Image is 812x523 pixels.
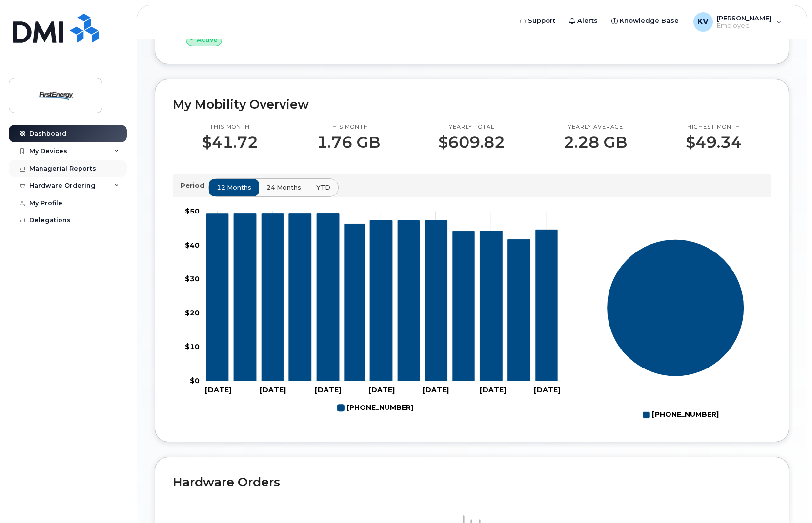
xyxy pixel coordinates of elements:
[202,134,258,151] p: $41.72
[697,16,709,28] span: KV
[577,16,598,26] span: Alerts
[173,97,771,112] h2: My Mobility Overview
[317,134,380,151] p: 1.76 GB
[185,207,561,417] g: Chart
[480,386,506,395] tspan: [DATE]
[438,134,505,151] p: $609.82
[197,35,218,44] span: Active
[528,16,555,26] span: Support
[190,377,200,386] tspan: $0
[564,123,627,131] p: Yearly average
[607,239,744,377] g: Series
[185,241,200,250] tspan: $40
[770,481,805,516] iframe: Messenger Launcher
[513,11,562,31] a: Support
[202,123,258,131] p: This month
[717,14,771,22] span: [PERSON_NAME]
[185,343,200,351] tspan: $10
[564,134,627,151] p: 2.28 GB
[205,386,231,395] tspan: [DATE]
[260,386,286,395] tspan: [DATE]
[687,12,789,32] div: Kurdewan, Val J
[185,275,200,284] tspan: $30
[368,386,395,395] tspan: [DATE]
[173,475,771,489] h2: Hardware Orders
[643,407,719,424] g: Legend
[534,386,561,395] tspan: [DATE]
[317,123,380,131] p: This month
[181,181,208,190] p: Period
[185,309,200,317] tspan: $20
[316,183,330,192] span: YTD
[620,16,679,26] span: Knowledge Base
[607,239,744,424] g: Chart
[605,11,686,31] a: Knowledge Base
[266,183,301,192] span: 24 months
[338,400,414,416] g: 732-966-1890
[185,207,200,216] tspan: $50
[423,386,449,395] tspan: [DATE]
[686,134,742,151] p: $49.34
[562,11,605,31] a: Alerts
[207,214,558,381] g: 732-966-1890
[438,123,505,131] p: Yearly total
[338,400,414,416] g: Legend
[686,123,742,131] p: Highest month
[717,22,771,30] span: Employee
[315,386,341,395] tspan: [DATE]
